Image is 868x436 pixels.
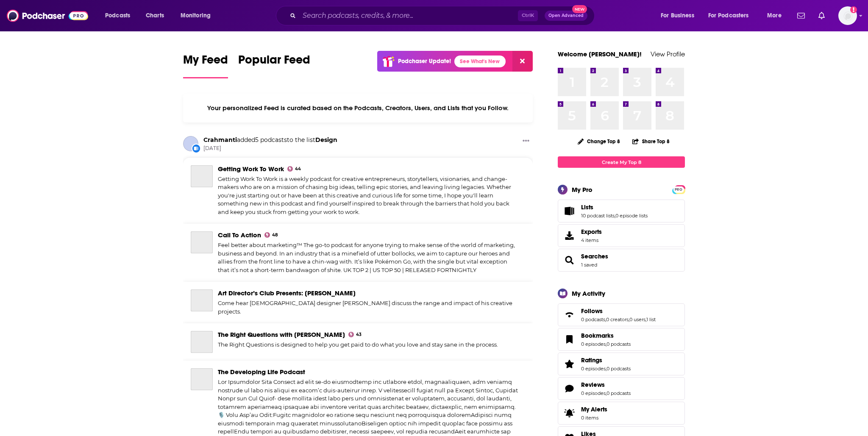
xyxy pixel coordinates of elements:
[237,136,287,144] span: added 5 podcasts
[838,6,857,25] button: Show profile menu
[561,333,578,345] a: Bookmarks
[299,9,518,22] input: Search podcasts, credits, & more...
[572,5,587,13] span: New
[606,341,606,347] span: ,
[218,299,518,316] div: Come hear [DEMOGRAPHIC_DATA] designer [PERSON_NAME] discuss the range and impact of his creative ...
[581,203,593,211] span: Lists
[561,309,578,321] a: Follows
[191,331,213,353] a: The Right Questions with James Victore
[561,407,578,419] span: My Alerts
[661,10,694,22] span: For Business
[629,317,629,322] span: ,
[238,53,310,72] span: Popular Feed
[561,383,578,394] a: Reviews
[218,175,518,217] div: Getting Work To Work is a weekly podcast for creative entrepreneurs, storytellers, visionaries, a...
[581,317,605,322] a: 0 podcasts
[558,249,685,272] span: Searches
[203,136,337,144] h3: to the list
[703,9,761,22] button: open menu
[581,381,631,389] a: Reviews
[146,10,164,22] span: Charts
[572,289,605,297] div: My Activity
[218,330,345,339] a: The Right Questions with James Victore
[794,8,808,23] a: Show notifications dropdown
[581,228,602,236] span: Exports
[606,390,606,396] span: ,
[191,289,213,311] a: Art Director’s Club Presents: James Victore
[356,333,362,336] span: 43
[7,8,88,24] img: Podchaser - Follow, Share and Rate Podcasts
[191,368,213,390] a: The Developing Life Podcast
[606,317,629,322] a: 0 creators
[558,353,685,375] span: Ratings
[572,186,593,194] div: My Pro
[581,415,607,421] span: 0 items
[581,390,606,396] a: 0 episodes
[573,136,625,147] button: Change Top 8
[105,10,130,22] span: Podcasts
[218,368,305,376] a: The Developing Life Podcast
[606,341,631,347] a: 0 podcasts
[581,307,603,315] span: Follows
[761,9,792,22] button: open menu
[284,6,603,25] div: Search podcasts, credits, & more...
[767,10,782,22] span: More
[140,9,169,22] a: Charts
[581,203,648,211] a: Lists
[581,213,615,219] a: 10 podcast lists
[218,231,261,239] a: Call To Action
[264,232,278,238] a: 48
[183,136,198,151] a: Crahmanti
[561,254,578,266] a: Searches
[454,56,506,67] a: See What's New
[581,356,602,364] span: Ratings
[218,165,284,173] a: Getting Work To Work
[615,213,648,219] a: 0 episode lists
[651,50,685,58] a: View Profile
[558,303,685,326] span: Follows
[191,231,213,253] a: Call To Action
[272,233,278,237] span: 48
[558,377,685,400] span: Reviews
[581,405,607,413] span: My Alerts
[581,366,606,372] a: 0 episodes
[632,133,670,150] button: Share Top 8
[295,167,301,171] span: 44
[315,136,337,144] a: Design
[181,10,211,22] span: Monitoring
[558,50,642,58] a: Welcome [PERSON_NAME]!
[218,289,356,297] a: Art Director’s Club Presents: James Victore
[581,341,606,347] a: 0 episodes
[398,58,451,65] p: Podchaser Update!
[561,205,578,217] a: Lists
[645,317,646,322] span: ,
[218,289,356,297] span: Art Director’s Club Presents: [PERSON_NAME]
[646,317,656,322] a: 1 list
[518,10,538,21] span: Ctrl K
[581,332,614,339] span: Bookmarks
[183,53,228,78] a: My Feed
[615,213,615,219] span: ,
[838,6,857,25] img: User Profile
[175,9,222,22] button: open menu
[99,9,141,22] button: open menu
[655,9,705,22] button: open menu
[673,186,684,193] span: PRO
[548,14,584,18] span: Open Advanced
[581,253,608,260] span: Searches
[561,358,578,370] a: Ratings
[183,94,533,122] div: Your personalized Feed is curated based on the Podcasts, Creators, Users, and Lists that you Follow.
[605,317,606,322] span: ,
[191,165,213,187] a: Getting Work To Work
[238,53,310,78] a: Popular Feed
[192,144,201,153] div: New List
[581,332,631,339] a: Bookmarks
[218,330,345,339] span: The Right Questions with [PERSON_NAME]
[815,8,828,23] a: Show notifications dropdown
[287,166,301,172] a: 44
